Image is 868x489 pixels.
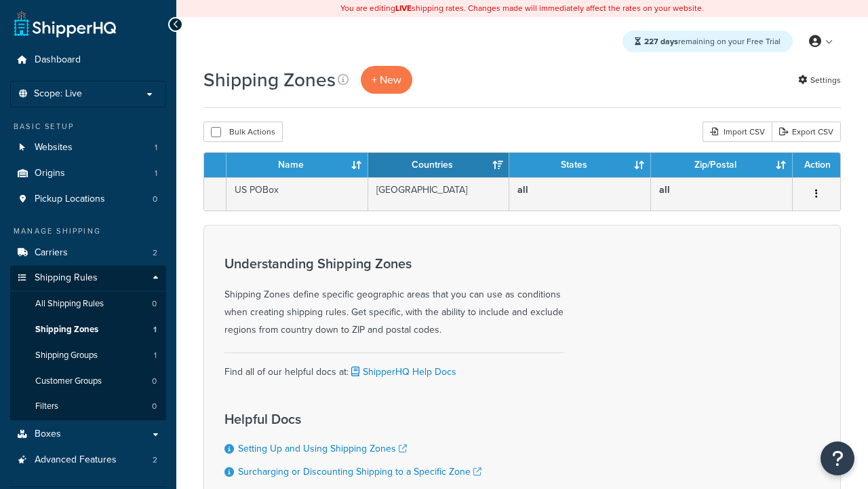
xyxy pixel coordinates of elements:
[772,122,841,142] a: Export CSV
[349,365,456,379] a: ShipperHQ Help Docs
[153,247,157,259] span: 2
[10,161,166,186] li: Origins
[35,168,65,179] span: Origins
[155,168,157,179] span: 1
[35,429,61,440] span: Boxes
[35,298,104,310] span: All Shipping Rules
[10,369,166,394] a: Customer Groups 0
[35,350,98,361] span: Shipping Groups
[10,291,166,316] a: All Shipping Rules 0
[10,135,166,160] a: Websites 1
[10,394,166,419] li: Filters
[395,2,412,14] b: LIVE
[10,422,166,447] a: Boxes
[203,67,336,93] h1: Shipping Zones
[152,298,157,310] span: 0
[10,187,166,212] a: Pickup Locations 0
[10,343,166,368] a: Shipping Groups 1
[10,369,166,394] li: Customer Groups
[10,48,166,73] a: Dashboard
[10,291,166,316] li: All Shipping Rules
[10,266,166,420] li: Shipping Rules
[35,401,58,412] span: Filters
[793,153,840,177] th: Action
[224,352,564,381] div: Find all of our helpful docs at:
[203,122,283,142] button: Bulk Actions
[152,376,157,387] span: 0
[10,266,166,291] a: Shipping Rules
[10,225,166,237] div: Manage Shipping
[238,441,407,456] a: Setting Up and Using Shipping Zones
[224,256,564,271] h3: Understanding Shipping Zones
[10,121,166,132] div: Basic Setup
[238,465,481,479] a: Surcharging or Discounting Shipping to a Specific Zone
[372,72,401,88] span: + New
[153,194,157,205] span: 0
[10,161,166,186] a: Origins 1
[154,350,157,361] span: 1
[10,240,166,266] a: Carriers 2
[153,454,157,466] span: 2
[798,71,841,90] a: Settings
[35,272,98,284] span: Shipping Rules
[368,153,510,177] th: Countries: activate to sort column ascending
[10,317,166,342] a: Shipping Zones 1
[651,153,793,177] th: Zip/Postal: activate to sort column ascending
[35,142,73,153] span: Websites
[10,317,166,342] li: Shipping Zones
[10,394,166,419] a: Filters 0
[10,343,166,368] li: Shipping Groups
[10,135,166,160] li: Websites
[703,122,772,142] div: Import CSV
[155,142,157,153] span: 1
[10,448,166,473] li: Advanced Features
[821,441,854,475] button: Open Resource Center
[644,35,678,48] strong: 227 days
[35,194,105,205] span: Pickup Locations
[14,10,116,37] a: ShipperHQ Home
[35,454,117,466] span: Advanced Features
[153,324,157,336] span: 1
[659,183,670,197] b: all
[10,240,166,266] li: Carriers
[35,247,68,259] span: Carriers
[10,448,166,473] a: Advanced Features 2
[361,66,412,94] a: + New
[623,31,793,52] div: remaining on your Free Trial
[35,376,102,387] span: Customer Groups
[10,187,166,212] li: Pickup Locations
[226,177,368,211] td: US POBox
[368,177,510,211] td: [GEOGRAPHIC_DATA]
[152,401,157,412] span: 0
[35,54,81,66] span: Dashboard
[517,183,528,197] b: all
[35,324,98,336] span: Shipping Zones
[226,153,368,177] th: Name: activate to sort column ascending
[224,256,564,339] div: Shipping Zones define specific geographic areas that you can use as conditions when creating ship...
[509,153,651,177] th: States: activate to sort column ascending
[224,412,481,427] h3: Helpful Docs
[34,88,82,100] span: Scope: Live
